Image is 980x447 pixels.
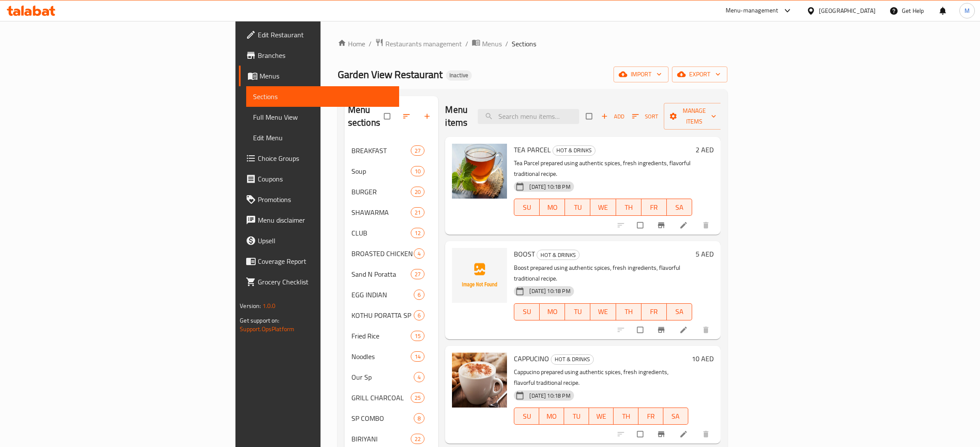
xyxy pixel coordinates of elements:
[258,256,392,266] span: Coverage Report
[543,201,562,214] span: MO
[397,107,418,126] span: Sort sections
[543,410,561,423] span: MO
[258,153,392,163] span: Choice Groups
[351,372,414,382] span: Our Sp
[514,143,551,156] span: TEA PARCEL
[616,303,641,320] button: TH
[411,207,424,217] div: items
[253,91,392,102] span: Sections
[819,6,876,15] div: [GEOGRAPHIC_DATA]
[411,145,424,156] div: items
[679,326,690,334] a: Edit menu item
[514,158,692,179] p: Tea Parcel prepared using authentic spices, fresh ingredients, flavorful traditional recipe.
[652,425,672,444] button: Branch-specific-item
[565,199,590,216] button: TU
[526,287,574,295] span: [DATE] 10:18 PM
[411,166,424,176] div: items
[452,353,507,408] img: CAPPUCINO
[351,290,414,300] span: EGG INDIAN
[239,272,399,292] a: Grocery Checklist
[253,133,392,143] span: Edit Menu
[411,332,424,340] span: 15
[345,202,439,223] div: SHAWARMA21
[696,425,717,444] button: delete
[589,408,614,425] button: WE
[239,24,399,45] a: Edit Restaurant
[590,303,616,320] button: WE
[632,112,658,121] span: Sort
[351,413,414,423] span: SP COMBO
[351,331,411,341] span: Fried Rice
[246,127,399,148] a: Edit Menu
[472,38,502,49] a: Menus
[540,303,565,320] button: MO
[445,103,467,129] h2: Menu items
[411,188,424,196] span: 20
[263,300,276,311] span: 1.0.0
[345,367,439,387] div: Our Sp4
[345,264,439,284] div: Sand N Poratta27
[465,39,468,49] li: /
[551,354,594,365] div: HOT & DRINKS
[411,270,424,278] span: 27
[551,354,593,364] span: HOT & DRINKS
[553,145,595,155] span: HOT & DRINKS
[568,410,586,423] span: TU
[414,310,424,320] div: items
[514,352,549,365] span: CAPPUCINO
[452,248,507,303] img: BOOST
[351,207,411,217] span: SHAWARMA
[726,6,779,16] div: Menu-management
[411,229,424,237] span: 12
[594,305,612,318] span: WE
[414,290,424,300] div: items
[260,71,392,81] span: Menus
[345,408,439,429] div: SP COMBO8
[663,408,688,425] button: SA
[696,320,717,339] button: delete
[599,110,626,123] button: Add
[638,408,663,425] button: FR
[246,107,399,127] a: Full Menu View
[414,373,424,381] span: 4
[630,110,660,123] button: Sort
[246,86,399,107] a: Sections
[652,320,672,339] button: Branch-specific-item
[696,248,714,260] h6: 5 AED
[239,66,399,86] a: Menus
[240,315,279,326] span: Get support on:
[539,408,564,425] button: MO
[632,217,650,233] span: Select to update
[540,199,565,216] button: MO
[667,303,692,320] button: SA
[351,310,414,320] div: KOTHU PORATTA SP
[671,106,718,127] span: Manage items
[414,413,424,423] div: items
[414,372,424,382] div: items
[670,201,689,214] span: SA
[258,174,392,184] span: Coupons
[258,30,392,40] span: Edit Restaurant
[345,140,439,161] div: BREAKFAST27
[617,410,635,423] span: TH
[338,38,727,49] nav: breadcrumb
[518,305,536,318] span: SU
[411,208,424,217] span: 21
[351,187,411,197] span: BURGER
[446,72,472,79] span: Inactive
[345,284,439,305] div: EGG INDIAN6
[345,326,439,346] div: Fried Rice15
[240,300,261,311] span: Version:
[239,45,399,66] a: Branches
[514,263,692,284] p: Boost prepared using authentic spices, fresh ingredients, flavorful traditional recipe.
[345,223,439,243] div: CLUB12
[620,69,662,80] span: import
[696,216,717,235] button: delete
[414,250,424,258] span: 4
[411,434,424,444] div: items
[518,410,536,423] span: SU
[514,199,540,216] button: SU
